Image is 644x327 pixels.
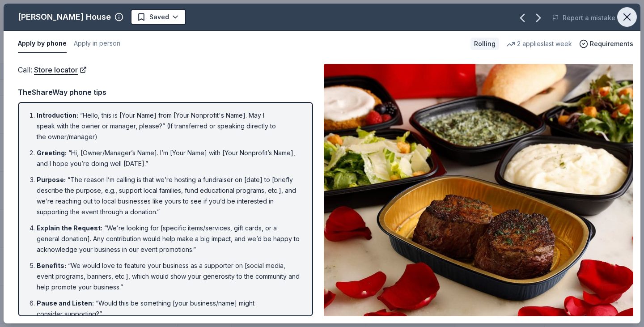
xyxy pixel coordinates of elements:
[37,224,102,232] span: Explain the Request :
[34,64,87,76] a: Store locator
[37,223,300,255] li: “We’re looking for [specific items/services, gift cards, or a general donation]. Any contribution...
[506,38,572,49] div: 2 applies last week
[149,12,169,22] span: Saved
[131,9,186,25] button: Saved
[579,38,633,49] button: Requirements
[470,38,499,50] div: Rolling
[74,34,120,53] button: Apply in person
[37,148,300,169] li: “Hi, [Owner/Manager’s Name]. I’m [Your Name] with [Your Nonprofit’s Name], and I hope you’re doin...
[552,13,615,23] button: Report a mistake
[324,64,633,316] img: Image for Ruth's Chris Steak House
[37,176,66,183] span: Purpose :
[18,10,111,24] div: [PERSON_NAME] House
[37,174,300,217] li: “The reason I’m calling is that we’re hosting a fundraiser on [date] to [briefly describe the pur...
[37,111,78,119] span: Introduction :
[18,34,67,53] button: Apply by phone
[37,299,94,307] span: Pause and Listen :
[37,260,300,293] li: “We would love to feature your business as a supporter on [social media, event programs, banners,...
[37,262,66,269] span: Benefits :
[37,149,67,157] span: Greeting :
[37,298,300,319] li: “Would this be something [your business/name] might consider supporting?”
[18,64,313,76] div: Call :
[18,86,313,98] div: TheShareWay phone tips
[590,38,633,49] span: Requirements
[37,110,300,142] li: “Hello, this is [Your Name] from [Your Nonprofit's Name]. May I speak with the owner or manager, ...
